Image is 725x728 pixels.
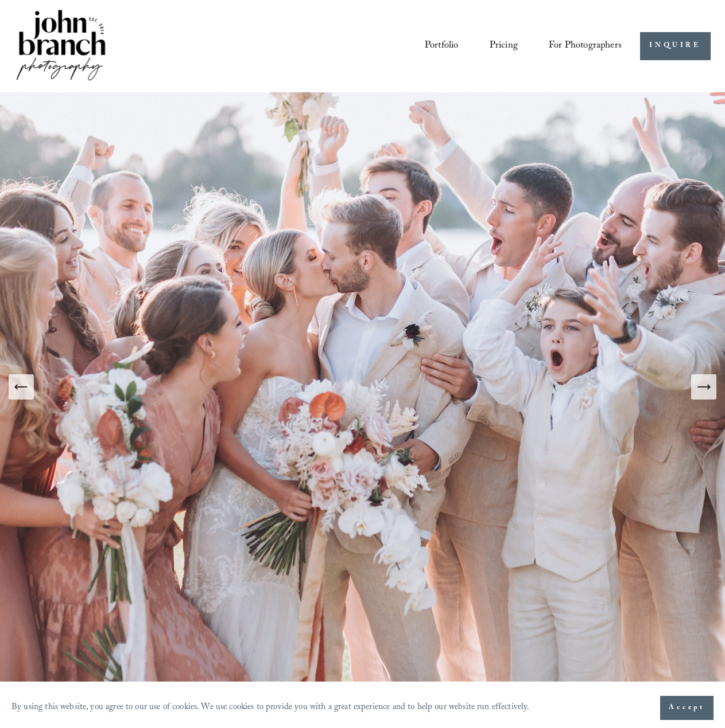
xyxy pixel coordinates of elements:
a: folder dropdown [549,36,622,56]
button: Next Slide [691,374,716,400]
a: Portfolio [425,36,459,56]
img: John Branch IV Photography [14,7,107,85]
button: Previous Slide [9,374,34,400]
a: Pricing [490,36,518,56]
span: Accept [669,702,705,714]
button: Accept [660,696,714,720]
a: INQUIRE [640,32,711,60]
p: By using this website, you agree to our use of cookies. We use cookies to provide you with a grea... [11,699,530,717]
span: For Photographers [549,37,622,56]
